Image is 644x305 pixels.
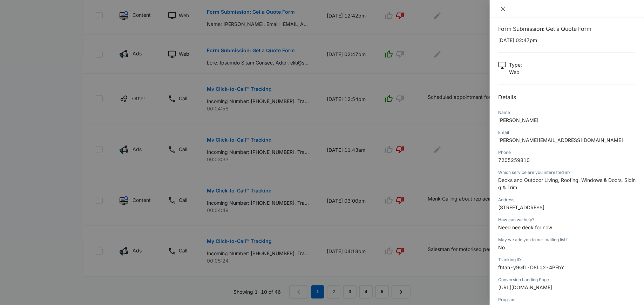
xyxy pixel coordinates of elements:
[498,6,508,12] button: Close
[509,68,522,76] p: Web
[498,129,636,136] div: Email
[498,217,636,223] div: How can we help?
[498,277,636,283] div: Conversion Landing Page
[498,284,552,290] span: [URL][DOMAIN_NAME]
[498,197,636,203] div: Address
[498,169,636,176] div: Which service are you interested in?
[498,149,636,156] div: Phone
[498,244,505,250] span: No
[498,224,552,230] span: Need nee deck for now
[498,137,623,143] span: [PERSON_NAME][EMAIL_ADDRESS][DOMAIN_NAME]
[509,61,522,68] p: Type :
[498,257,636,263] div: Tracking ID
[498,264,564,270] span: fhtah-y9GfL-D8Lq2-4PEbY
[498,25,636,33] h1: Form Submission: Get a Quote Form
[500,6,506,12] span: close
[498,204,544,210] span: [STREET_ADDRESS]
[498,237,636,243] div: May we add you to our mailing list?
[498,109,636,116] div: Name
[498,93,636,101] h2: Details
[498,117,538,123] span: [PERSON_NAME]
[498,177,636,190] span: Decks and Outdoor Living, Roofing, Windows & Doors, Siding & Trim
[498,157,530,163] span: 7205259810
[498,297,636,303] div: Program
[498,36,636,44] p: [DATE] 02:47pm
